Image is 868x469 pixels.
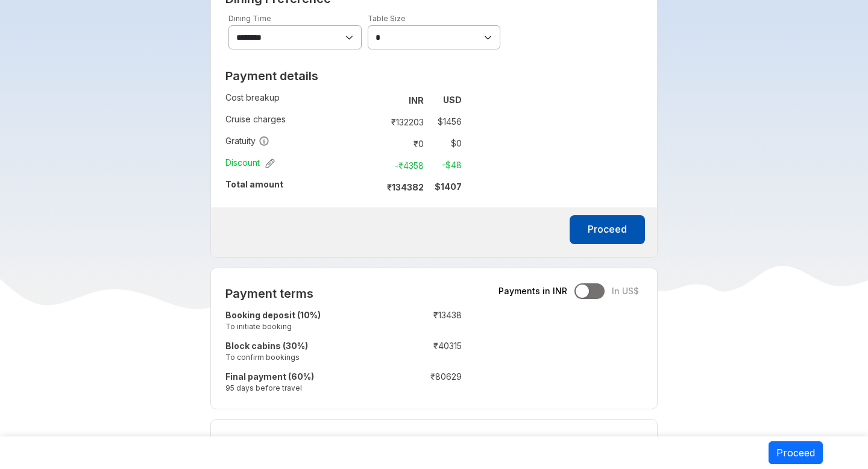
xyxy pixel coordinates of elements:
td: : [373,89,378,111]
td: $ 1456 [429,113,462,130]
span: Payments in INR [498,285,567,297]
td: $ 0 [429,135,462,152]
button: Proceed [570,215,645,244]
button: Proceed [769,441,823,464]
strong: ₹ 134382 [387,182,424,192]
td: : [384,338,390,368]
small: To confirm bookings [225,352,384,362]
strong: INR [409,95,424,105]
strong: Booking deposit (10%) [225,310,321,320]
td: : [373,176,378,198]
strong: USD [443,95,462,105]
span: Discount [225,157,275,169]
td: : [373,133,378,154]
h2: Payment terms [225,286,462,301]
td: ₹ 80629 [390,368,462,399]
td: ₹ 13438 [390,307,462,338]
strong: Final payment (60%) [225,371,314,382]
h2: Payment details [225,69,462,83]
span: Gratuity [225,135,269,147]
td: : [384,307,390,338]
strong: Block cabins (30%) [225,341,308,351]
td: : [373,154,378,176]
label: Table Size [368,14,406,23]
td: ₹ 0 [378,135,429,152]
small: To initiate booking [225,321,384,332]
td: ₹ 40315 [390,338,462,368]
span: In US$ [612,285,639,297]
small: 95 days before travel [225,383,384,393]
td: : [373,111,378,133]
strong: $ 1407 [435,181,462,192]
td: -₹ 4358 [378,157,429,174]
label: Dining Time [228,14,271,23]
td: Cost breakup [225,89,373,111]
td: ₹ 132203 [378,113,429,130]
td: -$ 48 [429,157,462,174]
strong: Total amount [225,179,283,189]
td: Cruise charges [225,111,373,133]
td: : [384,368,390,399]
